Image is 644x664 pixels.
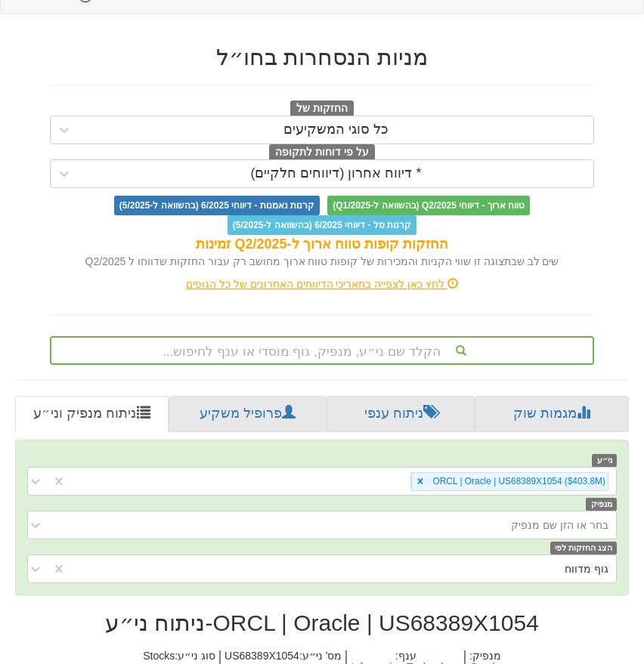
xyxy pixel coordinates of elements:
div: בחר או הזן שם מנפיק [511,517,608,533]
span: מנפיק [586,498,617,511]
div: הקלד שם ני״ע, מנפיק, גוף מוסדי או ענף לחיפוש... [51,338,593,363]
a: ניתוח מנפיק וני״ע [15,396,169,432]
a: פרופיל משקיע [169,396,327,432]
div: כל סוגי המשקיעים [283,122,389,137]
h2: מניות הנסחרות בחו״ל [50,45,594,69]
div: גוף מדווח [565,561,608,576]
span: ני״ע [592,454,617,467]
span: על פי דוחות לתקופה [269,144,374,161]
span: קרנות סל - דיווחי 6/2025 (בהשוואה ל-5/2025) [228,215,416,235]
div: ORCL | Oracle | US68389X1054 ‎($403.8M‎)‎ [429,473,608,490]
span: הצג החזקות לפי [550,542,617,554]
span: קרנות נאמנות - דיווחי 6/2025 (בהשוואה ל-5/2025) [114,196,320,215]
span: החזקות של [290,100,354,117]
div: החזקות קופות טווח ארוך ל-Q2/2025 זמינות [50,235,594,255]
div: שים לב שבתצוגה זו שווי הקניות והמכירות של קופות טווח ארוך מחושב רק עבור החזקות שדווחו ל Q2/2025 [50,254,594,269]
span: טווח ארוך - דיווחי Q2/2025 (בהשוואה ל-Q1/2025) [327,196,530,215]
a: ניתוח ענפי [327,396,475,432]
h2: ORCL | Oracle | US68389X1054 - ניתוח ני״ע [15,610,629,635]
div: * דיווח אחרון (דיווחים חלקיים) [251,166,422,181]
div: לחץ כאן לצפייה בתאריכי הדיווחים האחרונים של כל הגופים [39,276,605,292]
a: מגמות שוק [475,396,629,432]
